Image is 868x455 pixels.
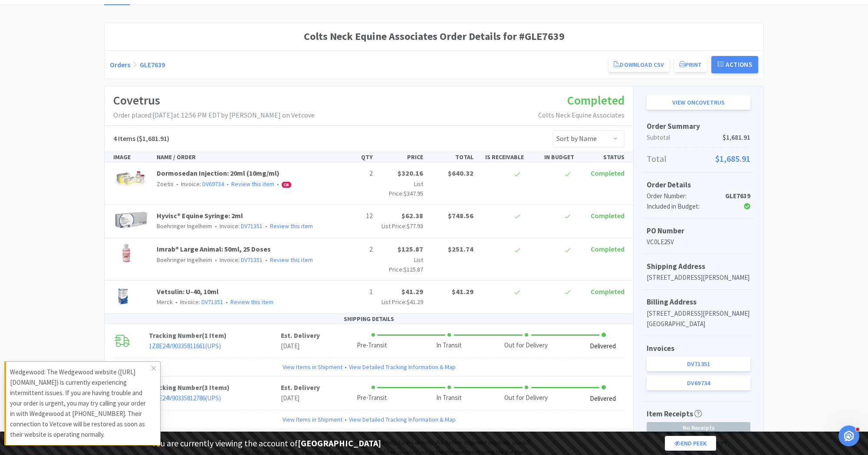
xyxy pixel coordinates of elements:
p: 2 [329,168,373,179]
span: Boehringer Ingelheim [157,256,212,264]
div: IS RECEIVABLE [477,152,527,162]
img: 7d14117033ca4b3093be78ad695e6f20_29556.png [113,244,139,263]
span: • [342,362,349,372]
span: No Receipts [647,422,750,433]
a: View Items in Shipment [283,415,342,424]
strong: GLE7639 [725,192,750,200]
p: Est. Delivery [281,383,320,393]
a: DV69734 [202,180,224,188]
span: Invoice: [173,298,223,306]
span: • [175,180,180,188]
a: Dormosedan Injection: 20ml (10mg/ml) [157,169,279,177]
p: You are currently viewing the account of [152,436,381,450]
p: Colts Neck Equine Associates [538,110,625,121]
span: Completed [591,287,625,296]
h5: Order Details [647,179,750,191]
div: TOTAL [427,152,477,162]
a: View Items in Shipment [283,362,342,372]
p: List Price: [380,297,423,307]
div: Out for Delivery [504,340,548,350]
h5: ($1,681.91) [113,133,169,144]
span: $62.38 [401,211,423,220]
span: Vetsulin: U-40, 10ml [157,287,219,296]
h1: Colts Neck Equine Associates Order Details for #GLE7639 [110,28,758,45]
span: • [276,180,280,188]
a: Review this item [230,298,273,306]
p: 12 [329,210,373,222]
span: $748.56 [448,211,473,220]
span: • [342,415,349,424]
a: View Detailed Tracking Information & Map [349,362,456,372]
h1: Covetrus [113,91,315,110]
button: Actions [711,56,758,73]
a: View Detailed Tracking Information & Map [349,415,456,424]
a: Download CSV [608,57,669,72]
h5: PO Number [647,225,750,237]
p: [DATE] [281,341,320,351]
a: Hyvisc® Equine Syringe: 2ml [157,211,243,220]
div: Pre-Transit [357,393,387,403]
iframe: Intercom live chat [838,426,859,446]
div: IN BUDGET [527,152,578,162]
img: 3dfb7da1ba814a0ebf0f122176b3366e_30974.png [113,286,132,305]
div: NAME / ORDER [153,152,326,162]
span: 4 Items [113,134,135,143]
div: STATUS [578,152,628,162]
span: $41.29 [452,287,473,296]
span: Completed [567,92,625,108]
a: View onCovetrus [647,95,750,110]
strong: [GEOGRAPHIC_DATA] [298,438,381,448]
p: Tracking Number ( ) [149,331,281,341]
span: • [174,298,179,306]
p: Order placed: [DATE] at 12:56 PM EDT by [PERSON_NAME] on Vetcove [113,110,315,121]
span: Zoetis [157,180,174,188]
h5: Order Summary [647,121,750,132]
p: Wedgewood: The Wedgewood website ([URL][DOMAIN_NAME]) is currently experiencing intermittent issu... [10,367,151,440]
span: $347.95 [404,190,423,197]
p: Total [647,152,750,166]
span: $640.32 [448,169,473,177]
p: 2 [329,244,373,255]
a: Orders [110,60,130,69]
span: Invoice: [174,180,224,188]
a: Review this item [270,256,313,264]
span: • [264,222,269,230]
span: • [214,222,218,230]
a: DV71351 [647,357,750,371]
a: DV71351 [201,298,223,306]
a: DV69734 [647,376,750,390]
span: $1,685.91 [715,152,750,166]
span: • [225,180,230,188]
span: Completed [591,245,625,253]
div: Delivered [590,341,616,351]
span: Merck [157,298,173,306]
span: Completed [591,211,625,220]
a: Review this item [231,180,274,188]
p: Est. Delivery [281,331,320,341]
div: Pre-Transit [357,340,387,350]
span: Completed [591,169,625,177]
p: List Price: [380,221,423,231]
span: • [214,256,218,264]
span: $1,681.91 [723,132,750,143]
p: VC0LE2SV [647,237,750,247]
div: SHIPPING DETAILS [105,314,633,324]
h5: Shipping Address [647,261,750,272]
h5: Item Receipts [647,408,702,420]
p: Subtotal [647,132,750,143]
a: Review this item [270,222,313,230]
p: 1 [329,286,373,298]
span: $251.74 [448,245,473,253]
p: List Price: [380,255,423,275]
div: In Transit [436,340,462,350]
div: IMAGE [110,152,153,162]
span: Invoice: [212,222,263,230]
a: 1Z8E24V90335812786(UPS) [149,394,221,402]
span: 1 Item [204,331,224,340]
span: $125.87 [398,245,423,253]
span: $41.29 [407,298,423,306]
span: • [224,298,229,306]
img: 619db05130c1461d82b9bda688560094_27933.png [113,210,149,229]
div: Included in Budget: [647,201,716,212]
div: Out for Delivery [504,393,548,403]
